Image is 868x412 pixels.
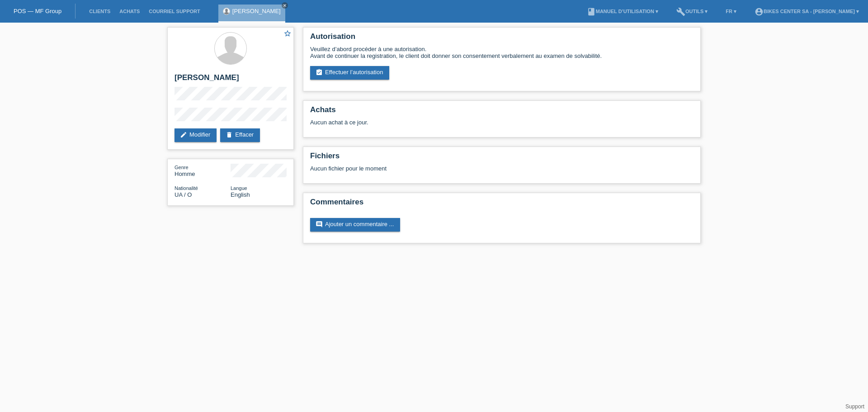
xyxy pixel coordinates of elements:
[310,218,400,232] a: commentAjouter un commentaire ...
[845,403,864,410] a: Support
[310,152,693,165] h2: Fichiers
[283,29,292,38] i: star_border
[175,128,217,142] a: editModifier
[316,221,323,228] i: comment
[587,7,596,16] i: book
[310,119,693,133] div: Aucun achat à ce jour.
[721,9,741,14] a: FR ▾
[310,198,693,211] h2: Commentaires
[755,7,764,16] i: account_circle
[14,8,61,14] a: POS — MF Group
[175,73,287,87] h2: [PERSON_NAME]
[582,9,663,14] a: bookManuel d’utilisation ▾
[232,8,281,14] a: [PERSON_NAME]
[175,165,189,170] span: Genre
[750,9,863,14] a: account_circleBIKES CENTER SA - [PERSON_NAME] ▾
[283,3,287,8] i: close
[231,185,247,191] span: Langue
[282,2,288,9] a: close
[180,131,187,138] i: edit
[310,66,389,80] a: assignment_turned_inEffectuer l’autorisation
[175,185,198,191] span: Nationalité
[283,29,292,39] a: star_border
[316,69,323,76] i: assignment_turned_in
[231,191,250,198] span: English
[220,128,260,142] a: deleteEffacer
[310,46,693,59] div: Veuillez d’abord procéder à une autorisation. Avant de continuer la registration, le client doit ...
[226,131,233,138] i: delete
[144,9,204,14] a: Courriel Support
[85,9,115,14] a: Clients
[676,7,685,16] i: build
[175,164,231,177] div: Homme
[310,32,693,46] h2: Autorisation
[175,191,192,198] span: Ukraine / O / 03.09.2024
[310,165,586,172] div: Aucun fichier pour le moment
[310,105,693,119] h2: Achats
[115,9,144,14] a: Achats
[672,9,712,14] a: buildOutils ▾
